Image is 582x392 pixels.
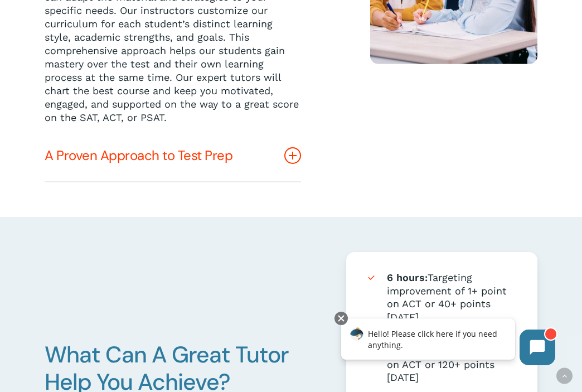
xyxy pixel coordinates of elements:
li: Targeting improvement of 1+ point on ACT or 40+ points [DATE] [366,271,518,323]
strong: 6 hours: [387,272,428,283]
a: A Proven Approach to Test Prep [45,130,301,181]
iframe: Chatbot [329,309,566,376]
